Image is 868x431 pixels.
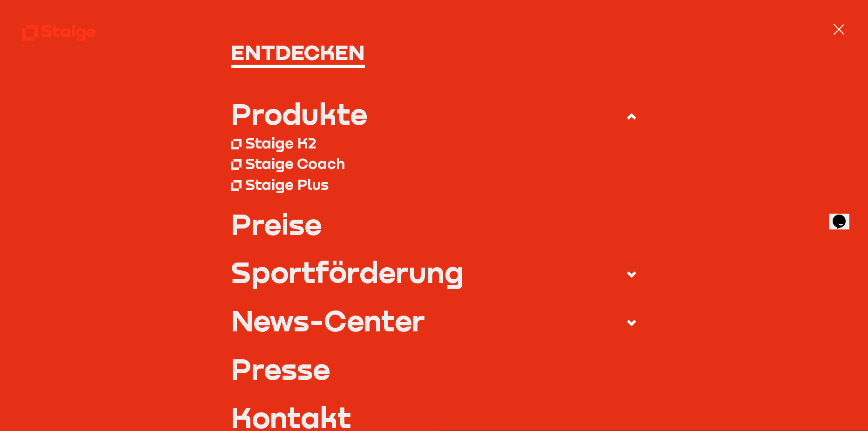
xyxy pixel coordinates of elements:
[231,99,367,128] div: Produkte
[231,306,425,335] div: News-Center
[245,134,316,152] div: Staige K2
[231,154,638,174] a: Staige Coach
[231,174,638,195] a: Staige Plus
[245,155,345,173] div: Staige Coach
[245,175,329,194] div: Staige Plus
[231,257,464,287] div: Sportförderung
[231,133,638,154] a: Staige K2
[231,209,638,239] a: Preise
[829,202,859,229] iframe: chat widget
[231,354,638,384] a: Presse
